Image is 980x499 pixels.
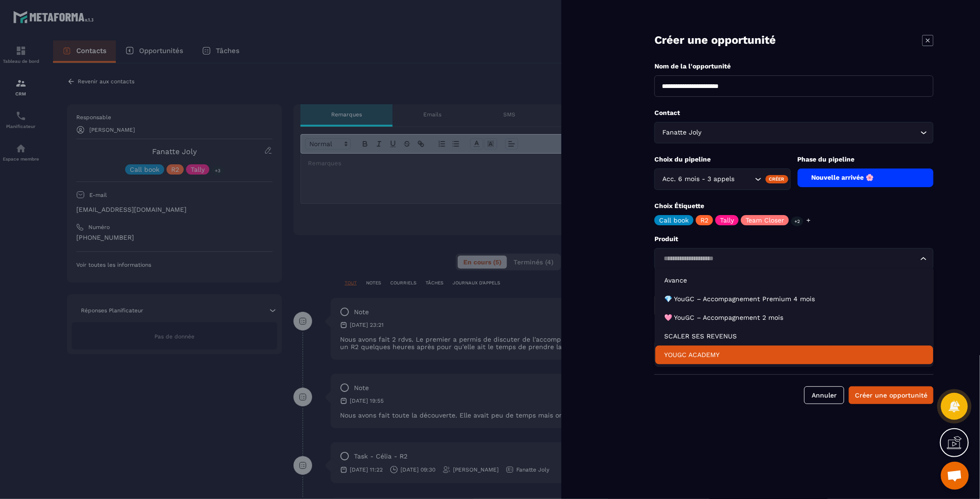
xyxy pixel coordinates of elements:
[700,217,708,223] p: R2
[654,62,933,71] p: Nom de la l'opportunité
[665,276,924,285] p: Avance
[737,174,753,184] input: Search for option
[660,128,704,138] span: Fanatte Joly
[660,254,918,264] input: Search for option
[654,235,933,243] p: Produit
[804,386,844,404] button: Annuler
[654,122,933,143] div: Search for option
[654,155,791,164] p: Choix du pipeline
[720,217,734,223] p: Tally
[654,169,791,190] div: Search for option
[798,155,934,164] p: Phase du pipeline
[665,295,924,304] p: 💎 YouGC – Accompagnement Premium 4 mois
[659,217,689,223] p: Call book
[654,248,933,270] div: Search for option
[654,202,933,210] p: Choix Étiquette
[849,386,933,404] button: Créer une opportunité
[665,332,924,341] p: SCALER SES REVENUS
[665,313,924,323] p: 🩷 YouGC – Accompagnement 2 mois
[766,175,788,183] div: Créer
[746,217,784,223] p: Team Closer
[704,128,918,138] input: Search for option
[654,33,776,48] p: Créer une opportunité
[654,108,933,117] p: Contact
[660,174,737,184] span: Acc. 6 mois - 3 appels
[791,216,803,226] p: +2
[941,462,969,490] div: Ouvrir le chat
[665,351,924,360] p: YOUGC ACADEMY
